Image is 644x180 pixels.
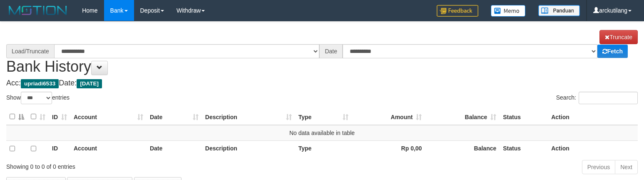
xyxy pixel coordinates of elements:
th: Rp 0,00 [352,140,425,157]
th: : activate to sort column descending [6,109,27,125]
a: Fetch [597,45,628,58]
h4: Acc: Date: [6,79,638,87]
th: Amount: activate to sort column ascending [352,109,425,125]
th: ID [49,140,70,157]
h1: Bank History [6,30,638,75]
th: ID: activate to sort column ascending [49,109,70,125]
th: Balance [425,140,500,157]
span: [DATE] [77,79,102,88]
th: Date: activate to sort column ascending [147,109,202,125]
img: Feedback.jpg [437,5,478,17]
img: MOTION_logo.png [6,4,70,17]
label: Show entries [6,92,70,104]
a: Next [615,160,638,174]
th: Account [70,140,147,157]
input: Search: [579,92,638,104]
th: Action [548,140,638,157]
img: Button%20Memo.svg [491,5,526,17]
div: Load/Truncate [6,44,54,58]
th: Action [548,109,638,125]
th: : activate to sort column ascending [27,109,49,125]
th: Status [500,109,548,125]
th: Description: activate to sort column ascending [202,109,295,125]
th: Status [500,140,548,157]
th: Type [295,140,352,157]
th: Type: activate to sort column ascending [295,109,352,125]
td: No data available in table [6,125,638,141]
th: Description [202,140,295,157]
th: Date [147,140,202,157]
img: panduan.png [538,5,580,16]
th: Account: activate to sort column ascending [70,109,147,125]
th: Balance: activate to sort column ascending [425,109,500,125]
label: Search: [556,92,638,104]
span: upriadi6533 [21,79,59,88]
a: Previous [582,160,615,174]
a: Truncate [599,30,638,44]
div: Showing 0 to 0 of 0 entries [6,159,262,171]
div: Date [319,44,343,58]
select: Showentries [21,92,52,104]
